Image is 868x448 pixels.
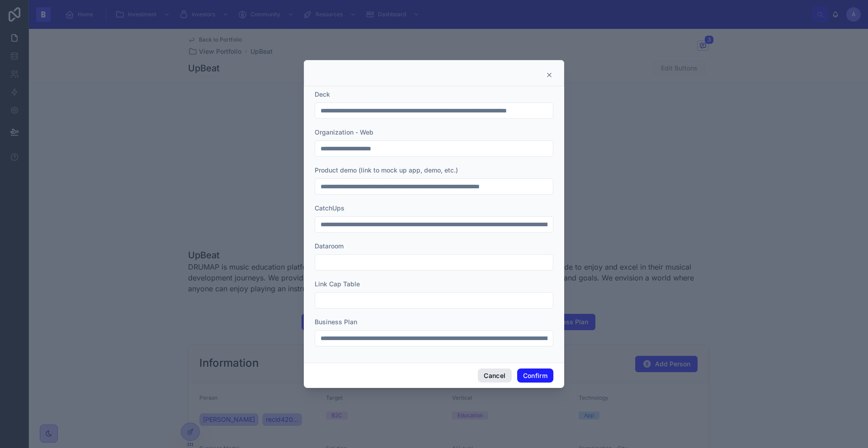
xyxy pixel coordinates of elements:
[315,318,357,326] span: Business Plan
[315,90,330,98] span: Deck
[315,204,344,212] span: CatchUps
[478,369,511,383] button: Cancel
[315,242,344,250] span: Dataroom
[517,369,553,383] button: Confirm
[315,166,458,174] span: Product demo (link to mock up app, demo, etc.)
[315,128,373,136] span: Organization - Web
[315,280,360,288] span: Link Cap Table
